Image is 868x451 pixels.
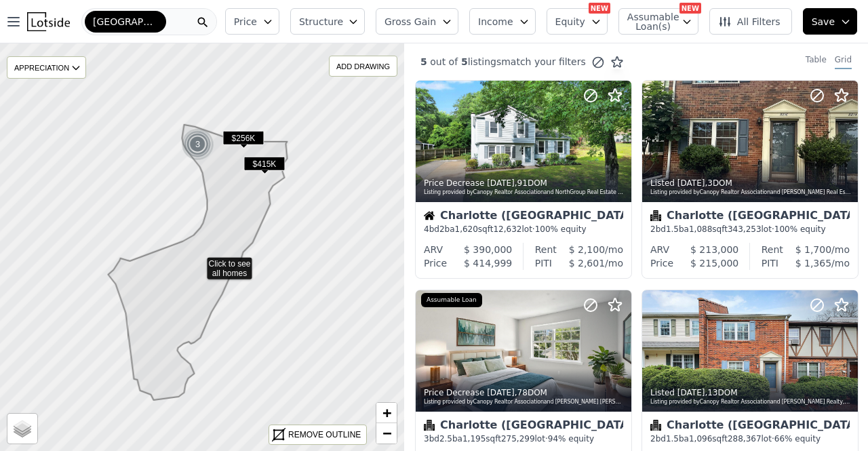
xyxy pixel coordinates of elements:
[243,157,285,176] div: $415K
[501,434,535,444] span: 275,299
[424,420,435,431] img: Condominium
[424,178,625,189] div: Price Decrease , 91 DOM
[424,243,443,256] div: ARV
[650,210,661,221] img: Condominium
[424,224,623,235] div: 4 bd 2 ba sqft lot · 100% equity
[689,434,712,444] span: 1,096
[222,131,264,151] div: $256K
[569,244,605,255] span: $ 2,100
[677,388,705,397] time: 2025-08-02 08:00
[718,15,781,28] span: All Filters
[330,56,397,76] div: ADD DRAWING
[778,256,850,270] div: /mo
[243,157,285,171] span: $415K
[382,404,391,421] span: +
[501,55,586,68] span: match your filters
[376,403,397,423] a: Zoom in
[803,8,857,35] button: Save
[677,178,705,188] time: 2025-08-12 08:00
[415,80,631,279] a: Price Decrease [DATE],91DOMListing provided byCanopy Realtor Associationand NorthGroup Real Estat...
[762,243,783,256] div: Rent
[552,256,623,270] div: /mo
[728,224,762,234] span: 343,253
[642,80,857,279] a: Listed [DATE],3DOMListing provided byCanopy Realtor Associationand [PERSON_NAME] Real Estate and ...
[376,423,397,444] a: Zoom out
[290,8,365,35] button: Structure
[382,425,391,442] span: −
[299,15,342,28] span: Structure
[455,224,478,234] span: 1,620
[795,244,831,255] span: $ 1,700
[650,420,661,431] img: Condominium
[762,256,778,270] div: PITI
[181,128,214,161] div: 3
[384,15,436,28] span: Gross Gain
[709,8,792,35] button: All Filters
[376,8,458,35] button: Gross Gain
[234,15,257,28] span: Price
[464,244,512,255] span: $ 390,000
[424,398,625,406] div: Listing provided by Canopy Realtor Association and [PERSON_NAME] [PERSON_NAME] South
[222,131,264,145] span: $256K
[424,387,625,398] div: Price Decrease , 78 DOM
[424,189,625,197] div: Listing provided by Canopy Realtor Association and NorthGroup Real Estate LLC
[812,15,835,28] span: Save
[424,210,623,224] div: Charlotte ([GEOGRAPHIC_DATA])
[835,54,852,69] div: Grid
[27,12,70,31] img: Lotside
[589,3,610,14] div: NEW
[462,434,486,444] span: 1,195
[555,15,585,28] span: Equity
[535,256,552,270] div: PITI
[690,258,738,269] span: $ 215,000
[7,414,37,444] a: Layers
[627,12,671,31] span: Assumable Loan(s)
[569,258,605,269] span: $ 2,601
[650,256,673,270] div: Price
[650,210,850,224] div: Charlotte ([GEOGRAPHIC_DATA])
[478,15,513,28] span: Income
[557,243,623,256] div: /mo
[795,258,831,269] span: $ 1,365
[487,388,515,397] time: 2025-08-09 21:49
[806,54,827,69] div: Table
[424,210,435,221] img: House
[650,433,850,444] div: 2 bd 1.5 ba sqft lot · 66% equity
[650,189,851,197] div: Listing provided by Canopy Realtor Association and [PERSON_NAME] Real Estate and Investments LLC
[535,243,557,256] div: Rent
[458,56,468,67] span: 5
[689,224,712,234] span: 1,088
[424,433,623,444] div: 3 bd 2.5 ba sqft lot · 94% equity
[679,3,701,14] div: NEW
[783,243,850,256] div: /mo
[464,258,512,269] span: $ 414,999
[650,420,850,433] div: Charlotte ([GEOGRAPHIC_DATA])
[690,244,738,255] span: $ 213,000
[93,15,158,28] span: [GEOGRAPHIC_DATA] ([GEOGRAPHIC_DATA])
[728,434,762,444] span: 288,367
[650,243,669,256] div: ARV
[181,128,214,161] img: g1.png
[618,8,698,35] button: Assumable Loan(s)
[469,8,536,35] button: Income
[424,256,447,270] div: Price
[420,56,427,67] span: 5
[650,398,851,406] div: Listing provided by Canopy Realtor Association and [PERSON_NAME] Realty, LLC
[493,224,521,234] span: 12,632
[424,420,623,433] div: Charlotte ([GEOGRAPHIC_DATA])
[288,429,361,441] div: REMOVE OUTLINE
[404,55,624,69] div: out of listings
[421,293,482,308] div: Assumable Loan
[547,8,608,35] button: Equity
[225,8,279,35] button: Price
[487,178,515,188] time: 2025-08-13 00:41
[7,56,86,79] div: APPRECIATION
[650,387,851,398] div: Listed , 13 DOM
[650,178,851,189] div: Listed , 3 DOM
[650,224,850,235] div: 2 bd 1.5 ba sqft lot · 100% equity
